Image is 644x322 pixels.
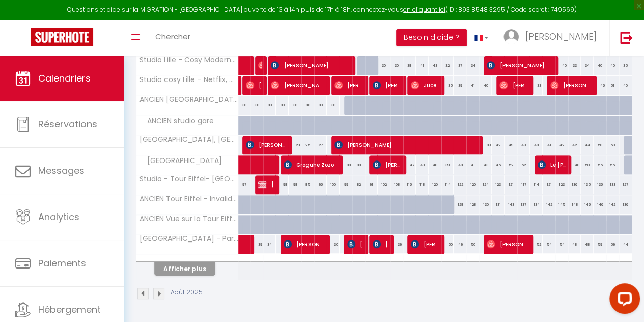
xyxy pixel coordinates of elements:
[301,175,314,194] div: 85
[138,235,240,243] span: [GEOGRAPHIC_DATA] - Parking privé
[454,235,466,254] div: 49
[505,136,517,154] div: 49
[138,56,240,64] span: Studio Lille - Cosy Moderne / Cocon lillois calme
[594,175,606,194] div: 136
[517,155,530,174] div: 52
[568,136,581,154] div: 42
[466,56,479,75] div: 34
[411,75,439,95] span: Jucekio Dos
[416,56,429,75] div: 41
[619,235,632,254] div: 44
[568,56,581,75] div: 33
[594,195,606,214] div: 146
[555,56,568,75] div: 40
[340,155,352,174] div: 33
[492,136,505,154] div: 42
[31,28,93,46] img: Super Booking
[525,30,597,43] span: [PERSON_NAME]
[314,96,327,115] div: 30
[138,155,225,167] span: [GEOGRAPHIC_DATA]
[487,56,552,75] span: [PERSON_NAME]
[517,195,530,214] div: 137
[38,257,86,270] span: Paiements
[479,76,492,95] div: 40
[581,195,594,214] div: 146
[543,136,555,154] div: 41
[466,155,479,174] div: 41
[492,175,505,194] div: 123
[530,175,543,194] div: 114
[365,175,378,194] div: 91
[238,175,251,194] div: 97
[271,75,324,95] span: [PERSON_NAME]
[276,96,289,115] div: 30
[263,96,276,115] div: 30
[568,235,581,254] div: 48
[396,29,467,46] button: Besoin d'aide ?
[530,76,543,95] div: 33
[606,175,619,194] div: 133
[289,175,301,194] div: 98
[492,155,505,174] div: 45
[138,175,240,183] span: Studio - Tour Eiffel- [GEOGRAPHIC_DATA]
[466,235,479,254] div: 50
[373,155,401,174] span: [PERSON_NAME] DJIMERA
[581,136,594,154] div: 44
[499,75,528,95] span: [PERSON_NAME]
[347,234,363,254] span: [PERSON_NAME]
[568,155,581,174] div: 48
[454,195,466,214] div: 128
[479,195,492,214] div: 130
[606,56,619,75] div: 40
[403,56,416,75] div: 38
[555,175,568,194] div: 123
[568,195,581,214] div: 148
[606,235,619,254] div: 59
[530,235,543,254] div: 52
[327,175,340,194] div: 100
[378,56,390,75] div: 30
[284,155,337,174] span: Groguhe Zozo
[373,75,401,95] span: [PERSON_NAME]
[390,56,403,75] div: 30
[466,175,479,194] div: 120
[154,262,215,276] button: Afficher plus
[594,76,606,95] div: 46
[138,96,240,103] span: ANCIEN [GEOGRAPHIC_DATA]
[505,175,517,194] div: 121
[606,155,619,174] div: 55
[492,195,505,214] div: 131
[581,175,594,194] div: 135
[271,56,348,75] span: [PERSON_NAME]
[258,56,262,75] span: [PERSON_NAME]
[594,235,606,254] div: 59
[38,72,91,85] span: Calendriers
[138,116,216,127] span: ANCIEN studio gare
[555,195,568,214] div: 145
[543,235,555,254] div: 54
[148,20,198,56] a: Chercher
[454,56,466,75] div: 37
[38,210,79,223] span: Analytics
[581,155,594,174] div: 50
[619,195,632,214] div: 136
[479,136,492,154] div: 39
[581,235,594,254] div: 48
[555,136,568,154] div: 42
[466,76,479,95] div: 41
[530,195,543,214] div: 134
[258,175,274,194] span: [PERSON_NAME]
[441,56,454,75] div: 32
[505,155,517,174] div: 52
[441,76,454,95] div: 35
[403,155,416,174] div: 47
[334,75,363,95] span: [PERSON_NAME]
[606,76,619,95] div: 51
[155,31,190,42] span: Chercher
[429,175,441,194] div: 120
[138,76,240,84] span: Studio cosy Lille – Netflix, Wi-Fi, proche gares
[238,96,251,115] div: 30
[334,135,473,154] span: [PERSON_NAME]
[503,29,519,44] img: ...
